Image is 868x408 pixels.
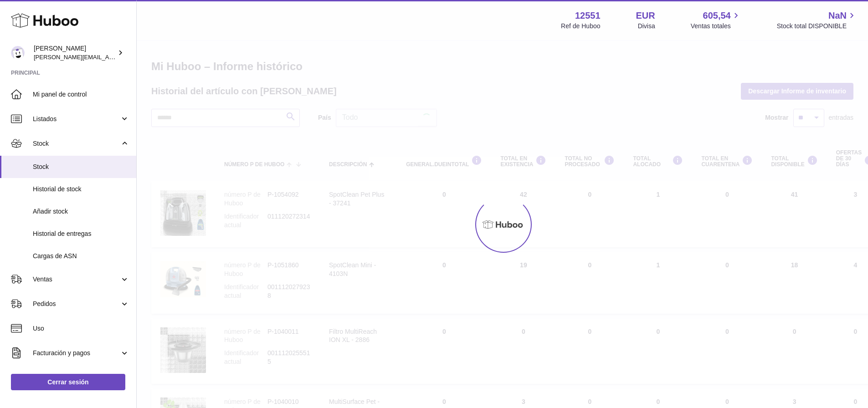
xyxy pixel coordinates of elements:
[33,163,129,171] span: Stock
[33,229,129,238] span: Historial de entregas
[691,10,741,31] a: 605,54 Ventas totales
[33,90,129,99] span: Mi panel de control
[11,374,125,390] a: Cerrar sesión
[638,22,655,31] div: Divisa
[636,10,655,22] strong: EUR
[777,10,857,31] a: NaN Stock total DISPONIBLE
[33,324,129,333] span: Uso
[11,46,25,60] img: gerardo.montoiro@cleverenterprise.es
[33,115,120,123] span: Listados
[33,252,129,260] span: Cargas de ASN
[33,185,129,194] span: Historial de stock
[34,44,116,61] div: [PERSON_NAME]
[33,349,120,357] span: Facturación y pagos
[33,207,129,216] span: Añadir stock
[575,10,601,22] strong: 12551
[691,22,741,31] span: Ventas totales
[561,22,600,31] div: Ref de Huboo
[34,53,231,61] span: [PERSON_NAME][EMAIL_ADDRESS][PERSON_NAME][DOMAIN_NAME]
[33,139,120,148] span: Stock
[703,10,731,22] span: 605,54
[33,275,120,284] span: Ventas
[777,22,857,31] span: Stock total DISPONIBLE
[33,300,120,308] span: Pedidos
[828,10,847,22] span: NaN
